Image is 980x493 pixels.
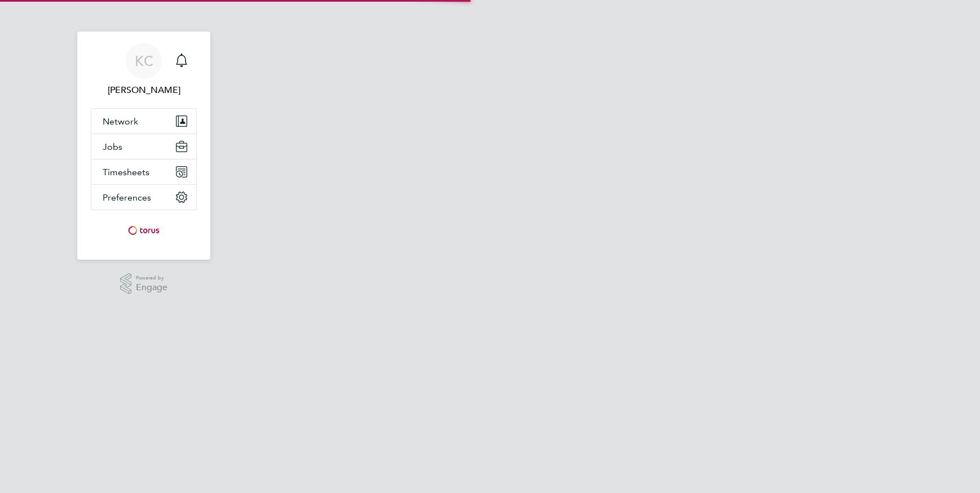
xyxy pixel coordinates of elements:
[103,167,149,177] span: Timesheets
[91,43,197,97] a: KC[PERSON_NAME]
[91,221,197,239] a: Go to home page
[136,283,167,292] span: Engage
[124,221,164,239] img: torus-logo-retina.png
[120,273,168,295] a: Powered byEngage
[136,273,167,283] span: Powered by
[91,134,196,159] button: Jobs
[103,116,138,127] span: Network
[91,109,196,134] button: Network
[135,54,153,68] span: KC
[91,83,197,97] span: Karl Coleman
[77,32,210,260] nav: Main navigation
[91,185,196,210] button: Preferences
[91,159,196,184] button: Timesheets
[103,141,122,152] span: Jobs
[103,192,151,203] span: Preferences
